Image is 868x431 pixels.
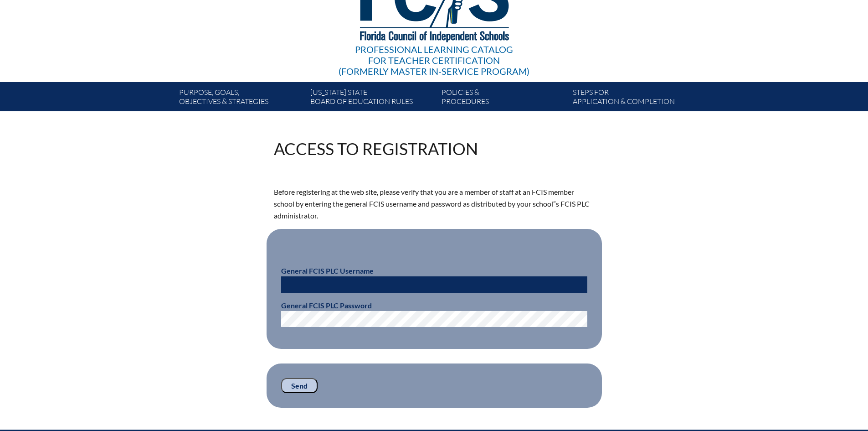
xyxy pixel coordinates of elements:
a: Policies &Procedures [438,86,569,111]
div: Professional Learning Catalog (formerly Master In-service Program) [339,44,529,77]
input: Send [281,378,318,394]
p: Before registering at the web site, please verify that you are a member of staff at an FCIS membe... [274,186,595,222]
b: General FCIS PLC Username [281,266,374,275]
b: General FCIS PLC Password [281,301,372,310]
a: Purpose, goals,objectives & strategies [175,86,307,111]
a: Steps forapplication & completion [569,86,700,111]
a: [US_STATE] StateBoard of Education rules [307,86,438,111]
span: for Teacher Certification [368,55,500,66]
h1: Access to Registration [274,140,478,157]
